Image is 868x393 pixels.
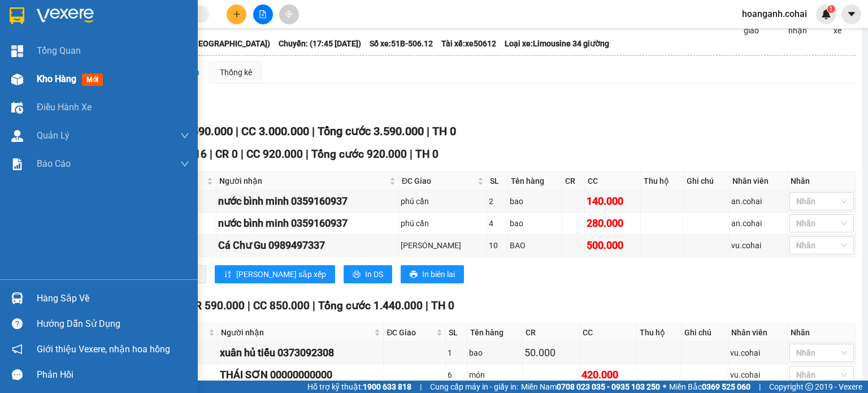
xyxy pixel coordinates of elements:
[663,385,666,389] span: ⚪️
[829,5,833,13] span: 1
[318,124,424,138] span: Tổng cước 3.590.000
[253,299,310,312] span: CC 850.000
[587,215,639,231] div: 280.000
[12,369,23,380] span: message
[427,124,429,138] span: |
[821,9,831,19] img: icon-new-feature
[489,217,506,230] div: 4
[37,157,71,171] span: Báo cáo
[487,172,508,191] th: SL
[426,299,428,312] span: |
[410,148,413,161] span: |
[180,159,189,169] span: down
[469,369,520,381] div: món
[759,381,761,393] span: |
[469,347,520,359] div: bao
[847,9,857,19] span: caret-down
[791,175,853,187] div: Nhãn
[489,195,506,208] div: 2
[37,290,189,307] div: Hàng sắp về
[581,367,635,383] div: 420.000
[236,124,238,138] span: |
[312,124,315,138] span: |
[306,148,309,161] span: |
[353,270,361,279] span: printer
[432,124,456,138] span: TH 0
[259,10,267,18] span: file-add
[215,148,238,161] span: CR 0
[410,270,418,279] span: printer
[10,7,24,24] img: logo-vxr
[307,381,411,393] span: Hỗ trợ kỹ thuật:
[233,10,241,18] span: plus
[510,217,560,230] div: bao
[241,124,309,138] span: CC 3.000.000
[401,217,485,230] div: phú cần
[387,326,434,339] span: ĐC Giao
[585,172,641,191] th: CC
[467,323,523,342] th: Tên hàng
[313,299,315,312] span: |
[448,369,465,381] div: 6
[731,239,785,252] div: vu.cohai
[236,268,326,280] span: [PERSON_NAME] sắp xếp
[441,37,496,50] span: Tài xế: xe50612
[791,326,853,339] div: Nhãn
[728,323,788,342] th: Nhân viên
[365,268,383,280] span: In DS
[11,130,23,142] img: warehouse-icon
[402,175,475,187] span: ĐC Giao
[224,270,232,279] span: sort-ascending
[730,347,785,359] div: vu.cohai
[401,265,464,283] button: printerIn biên lai
[279,37,361,50] span: Chuyến: (17:45 [DATE])
[12,344,23,355] span: notification
[731,195,785,208] div: an.cohai
[730,369,785,381] div: vu.cohai
[521,381,660,393] span: Miền Nam
[218,237,397,253] div: Cá Chư Gu 0989497337
[311,148,407,161] span: Tổng cước 920.000
[11,292,23,304] img: warehouse-icon
[641,172,684,191] th: Thu hộ
[431,299,454,312] span: TH 0
[37,366,189,383] div: Phản hồi
[344,265,392,283] button: printerIn DS
[422,268,455,280] span: In biên lai
[11,158,23,170] img: solution-icon
[188,299,245,312] span: CR 590.000
[637,323,682,342] th: Thu hộ
[510,195,560,208] div: bao
[37,316,189,332] div: Hướng dẫn sử dụng
[180,131,189,140] span: down
[12,318,23,329] span: question-circle
[248,299,250,312] span: |
[220,345,381,361] div: xuân hủ tiếu 0373092308
[401,195,485,208] div: phú cần
[82,74,103,86] span: mới
[524,345,578,361] div: 50.000
[220,66,252,79] div: Thống kê
[682,323,728,342] th: Ghi chú
[684,172,730,191] th: Ghi chú
[218,215,397,231] div: nước bình minh 0359160937
[37,100,92,114] span: Điều hành xe
[221,326,372,339] span: Người nhận
[215,265,335,283] button: sort-ascending[PERSON_NAME] sắp xếp
[220,367,381,383] div: THÁI SƠN 00000000000
[562,172,585,191] th: CR
[669,381,750,393] span: Miền Bắc
[430,381,518,393] span: Cung cấp máy in - giấy in:
[587,193,639,209] div: 140.000
[448,347,465,359] div: 1
[523,323,580,342] th: CR
[363,382,411,391] strong: 1900 633 818
[401,239,485,252] div: [PERSON_NAME]
[587,237,639,253] div: 500.000
[246,148,303,161] span: CC 920.000
[37,342,170,356] span: Giới thiệu Vexere, nhận hoa hồng
[420,381,422,393] span: |
[11,102,23,114] img: warehouse-icon
[841,5,861,24] button: caret-down
[37,74,76,84] span: Kho hàng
